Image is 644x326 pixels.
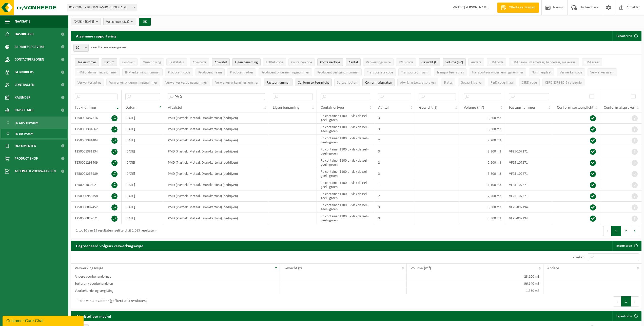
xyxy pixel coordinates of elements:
td: 1,100 m3 [460,179,505,190]
button: Verwerker erkenningsnummerVerwerker erkenningsnummer: Activate to sort [212,79,261,86]
button: Previous [613,296,621,306]
span: Taakstatus [169,61,184,64]
td: 3,300 m3 [460,146,505,157]
span: Taaknummer [75,106,96,110]
button: FactuurnummerFactuurnummer: Activate to sort [264,79,292,86]
td: Andere voorbehandelingen [71,273,280,280]
span: Aantal [348,61,358,64]
button: Producent ondernemingsnummerProducent ondernemingsnummer: Activate to sort [259,68,312,76]
td: 2,200 m3 [460,157,505,168]
td: VF25-107271 [505,146,553,157]
count: (2/2) [122,20,129,23]
td: Rolcontainer 1100 L - vlak deksel - geel - groen [317,168,374,179]
td: [DATE] [122,146,164,157]
span: Datum [104,61,114,64]
span: Verwerkingswijze [75,266,103,270]
td: 23,100 m3 [407,273,544,280]
button: IHM erkenningsnummerIHM erkenningsnummer: Activate to sort [122,68,163,76]
span: R&D code finaal [491,81,514,85]
td: 3,300 m3 [460,112,505,124]
td: 1 [374,179,416,190]
span: Producent adres [230,71,253,74]
button: Producent adresProducent adres: Activate to sort [227,68,256,76]
span: Andere [547,266,559,270]
td: 2 [374,190,416,202]
button: Conform afspraken : Activate to sort [362,79,395,86]
h2: Algemene rapportering [71,31,122,41]
span: 10 [74,44,88,51]
span: 10 [73,44,89,52]
td: VF25-107271 [505,157,553,168]
td: [DATE] [122,202,164,213]
span: Volume (m³) [411,266,431,270]
button: Conform sorteerplicht : Activate to sort [295,79,332,86]
button: IHM adresIHM adres: Activate to sort [582,58,602,66]
td: 3 [374,112,416,124]
button: NummerplaatNummerplaat: Activate to sort [529,68,554,76]
span: Containertype [320,61,340,64]
button: Verwerker codeVerwerker code: Activate to sort [557,68,585,76]
button: TaaknummerTaaknummer: Activate to remove sorting [75,58,99,66]
span: Producent code [168,71,190,74]
td: PMD (Plastiek, Metaal, Drankkartons) (bedrijven) [164,157,269,168]
button: Afwijking t.o.v. afsprakenAfwijking t.o.v. afspraken: Activate to sort [397,79,438,86]
td: VF25-107271 [505,168,553,179]
span: Offerte aanvragen [508,5,536,10]
td: T250001381404 [71,135,122,146]
span: Conform afspraken [604,106,635,110]
td: Rolcontainer 1100 L - vlak deksel - geel - groen [317,213,374,224]
span: Producent ondernemingsnummer [261,71,309,74]
td: [DATE] [122,190,164,202]
td: PMD (Plastiek, Metaal, Drankkartons) (bedrijven) [164,213,269,224]
button: Gevaarlijk afval : Activate to sort [458,79,485,86]
div: 1 tot 10 van 19 resultaten (gefilterd uit 1,085 resultaten) [73,226,157,236]
span: Afvalstof [168,106,182,110]
td: Rolcontainer 1100 L - vlak deksel - geel - groen [317,112,374,124]
td: Rolcontainer 1100 L - vlak deksel - geel - groen [317,146,374,157]
span: CSRD code [522,81,537,85]
span: Dashboard [15,28,34,41]
button: [DATE] - [DATE] [71,18,101,25]
span: R&D code [399,61,413,64]
button: 2 [621,226,631,236]
span: [DATE] - [DATE] [74,18,94,26]
span: Aantal [378,106,389,110]
span: Afvalstof [214,61,227,64]
button: EURAL codeEURAL code: Activate to sort [263,58,286,66]
button: Volume (m³)Volume (m³): Activate to sort [443,58,466,66]
td: VF25-107271 [505,179,553,190]
button: Next [631,296,639,306]
td: T250001038021 [71,179,122,190]
td: Rolcontainer 1100 L - vlak deksel - geel - groen [317,157,374,168]
td: [DATE] [122,157,164,168]
button: ContractContract: Activate to sort [120,58,138,66]
span: Taaknummer [77,61,96,64]
h2: Gegroepeerd volgens verwerkingswijze [71,241,148,251]
td: 3,300 m3 [460,202,505,213]
button: 1 [611,226,621,236]
td: 3,300 m3 [460,213,505,224]
td: T250001381862 [71,124,122,135]
td: PMD (Plastiek, Metaal, Drankkartons) (bedrijven) [164,190,269,202]
span: EURAL code [266,61,283,64]
a: In lijstvorm [1,129,67,138]
span: Status [444,81,453,85]
button: Producent codeProducent code: Activate to sort [165,68,193,76]
button: Exporteren [612,31,641,41]
td: PMD (Plastiek, Metaal, Drankkartons) (bedrijven) [164,146,269,157]
button: Next [631,226,639,236]
button: Verwerker vestigingsnummerVerwerker vestigingsnummer: Activate to sort [163,79,210,86]
td: 3,300 m3 [460,124,505,135]
td: PMD (Plastiek, Metaal, Drankkartons) (bedrijven) [164,112,269,124]
td: 1,360 m3 [407,287,544,294]
span: Gebruikers [15,66,34,79]
span: CSRD ESRS E5-5 categorie [545,81,582,85]
td: VF25-092194 [505,202,553,213]
span: Afvalcode [192,61,206,64]
span: 01-091078 - BERJAN BV-SPAR HOFSTADE [67,4,137,11]
button: StatusStatus: Activate to sort [441,79,455,86]
td: 2 [374,135,416,146]
span: Rapportage [15,104,34,117]
span: Gevaarlijk afval [461,81,482,85]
